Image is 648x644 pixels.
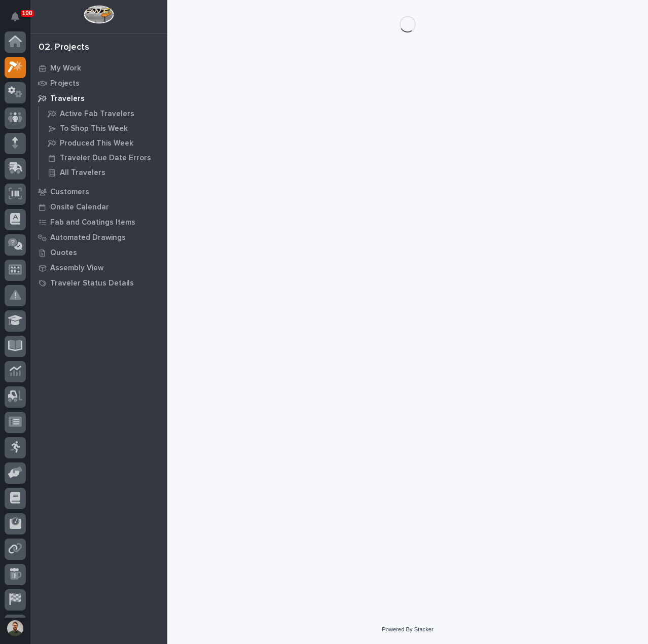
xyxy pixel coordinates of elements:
[60,139,133,148] p: Produced This Week
[39,42,89,53] div: 02. Projects
[5,6,26,27] button: Notifications
[50,264,103,273] p: Assembly View
[50,79,80,88] p: Projects
[39,165,167,180] a: All Travelers
[30,214,167,230] a: Fab and Coatings Items
[60,110,134,119] p: Active Fab Travelers
[50,218,135,227] p: Fab and Coatings Items
[30,184,167,199] a: Customers
[5,618,26,639] button: users-avatar
[60,154,151,163] p: Traveler Due Date Errors
[13,12,26,28] div: Notifications100
[30,91,167,106] a: Travelers
[30,199,167,214] a: Onsite Calendar
[50,203,109,212] p: Onsite Calendar
[50,279,134,288] p: Traveler Status Details
[30,260,167,275] a: Assembly View
[30,60,167,76] a: My Work
[50,94,85,103] p: Travelers
[30,275,167,291] a: Traveler Status Details
[382,626,433,632] a: Powered By Stacker
[39,151,167,165] a: Traveler Due Date Errors
[84,5,114,24] img: Workspace Logo
[60,168,105,177] p: All Travelers
[39,106,167,121] a: Active Fab Travelers
[39,136,167,150] a: Produced This Week
[39,121,167,135] a: To Shop This Week
[50,64,81,73] p: My Work
[50,248,77,258] p: Quotes
[60,124,128,133] p: To Shop This Week
[30,245,167,260] a: Quotes
[30,76,167,91] a: Projects
[30,230,167,245] a: Automated Drawings
[50,188,89,197] p: Customers
[22,10,32,17] p: 100
[50,233,126,242] p: Automated Drawings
